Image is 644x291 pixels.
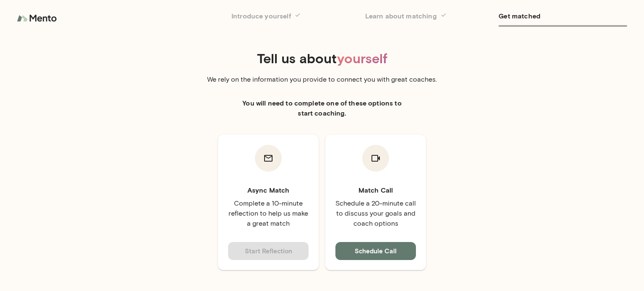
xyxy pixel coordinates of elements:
p: We rely on the information you provide to connect you with great coaches. [205,75,439,85]
h6: You will need to complete one of these options to start coaching. [238,98,406,118]
h6: Match Call [335,185,416,195]
p: Complete a 10-minute reflection to help us make a great match [228,198,309,229]
h4: Tell us about [7,50,637,66]
span: yourself [337,50,387,66]
button: Schedule Call [335,242,416,260]
p: Schedule a 20-minute call to discuss your goals and coach options [335,198,416,229]
h6: Introduce yourself [231,10,360,22]
h6: Async Match [228,185,309,195]
h6: Get matched [499,10,627,22]
h6: Learn about matching [365,10,494,22]
img: logo [17,10,59,27]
